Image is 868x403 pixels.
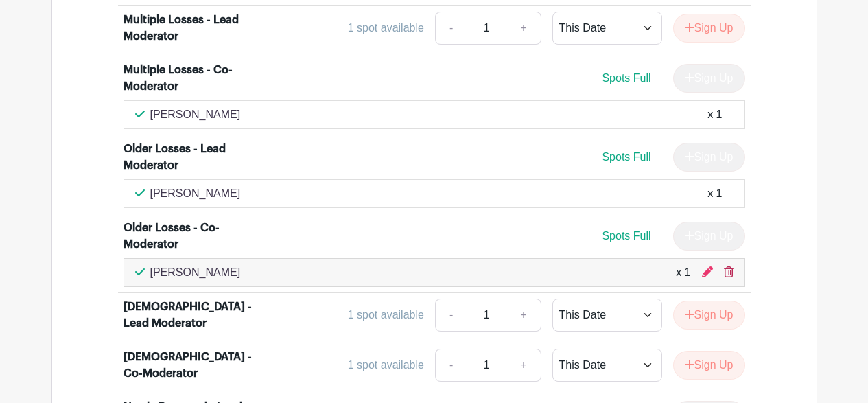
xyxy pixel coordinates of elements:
[124,141,263,174] div: Older Losses - Lead Moderator
[124,12,263,45] div: Multiple Losses - Lead Moderator
[673,301,745,330] button: Sign Up
[673,14,745,43] button: Sign Up
[707,185,722,202] div: x 1
[707,106,722,123] div: x 1
[348,20,424,36] div: 1 spot available
[435,12,467,45] a: -
[602,230,650,242] span: Spots Full
[150,264,241,281] p: [PERSON_NAME]
[124,220,263,253] div: Older Losses - Co-Moderator
[506,299,541,332] a: +
[124,299,263,332] div: [DEMOGRAPHIC_DATA] - Lead Moderator
[435,349,467,382] a: -
[124,62,263,95] div: Multiple Losses - Co-Moderator
[602,72,650,84] span: Spots Full
[602,151,650,163] span: Spots Full
[150,106,241,123] p: [PERSON_NAME]
[348,307,424,323] div: 1 spot available
[506,12,541,45] a: +
[348,357,424,373] div: 1 spot available
[124,349,263,382] div: [DEMOGRAPHIC_DATA] - Co-Moderator
[676,264,690,281] div: x 1
[673,351,745,380] button: Sign Up
[506,349,541,382] a: +
[150,185,241,202] p: [PERSON_NAME]
[435,299,467,332] a: -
